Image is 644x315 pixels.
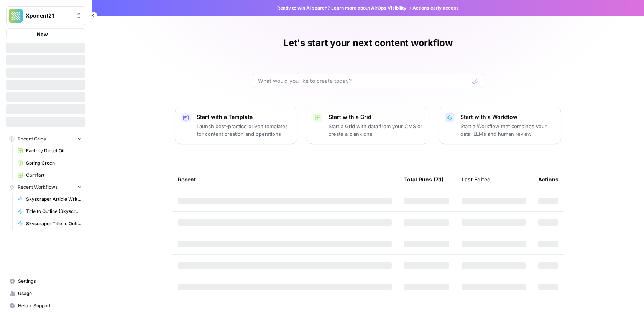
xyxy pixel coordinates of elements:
[6,181,85,193] button: Recent Workflows
[14,205,85,218] a: Title to Outline (Skyscraper Test)
[26,147,82,154] span: Factory Direct Oil
[37,30,48,38] span: New
[277,5,406,12] span: Ready to win AI search? about AirOps Visibility
[26,172,82,179] span: Comfort
[178,169,392,190] div: Recent
[197,113,291,121] p: Start with a Template
[26,220,82,227] span: Skyscraper Title to Outline
[6,28,85,40] button: New
[14,193,85,205] a: Skyscraper Article Writer (Opus LLM Test)
[18,184,58,191] span: Recent Workflows
[14,145,85,157] a: Factory Direct Oil
[6,6,85,25] button: Workspace: Xponent21
[18,302,82,309] span: Help + Support
[26,12,72,20] span: Xponent21
[14,218,85,230] a: Skyscraper Title to Outline
[9,9,23,23] img: Xponent21 Logo
[6,300,85,312] button: Help + Support
[14,169,85,181] a: Comfort
[462,169,491,190] div: Last Edited
[460,122,555,138] p: Start a Workflow that combines your data, LLMs and human review
[258,77,469,85] input: What would you like to create today?
[6,275,85,287] a: Settings
[26,196,82,203] span: Skyscraper Article Writer (Opus LLM Test)
[331,5,356,11] a: Learn more
[412,5,459,12] span: Actions early access
[6,133,85,145] button: Recent Grids
[197,122,291,138] p: Launch best-practice driven templates for content creation and operations
[307,107,429,144] button: Start with a GridStart a Grid with data from your CMS or create a blank one
[6,287,85,300] a: Usage
[26,160,82,167] span: Spring Green
[404,169,444,190] div: Total Runs (7d)
[175,107,297,144] button: Start with a TemplateLaunch best-practice driven templates for content creation and operations
[329,122,423,138] p: Start a Grid with data from your CMS or create a blank one
[18,135,46,142] span: Recent Grids
[14,157,85,169] a: Spring Green
[18,290,82,297] span: Usage
[18,278,82,285] span: Settings
[439,107,561,144] button: Start with a WorkflowStart a Workflow that combines your data, LLMs and human review
[26,208,82,215] span: Title to Outline (Skyscraper Test)
[283,37,453,49] h1: Let's start your next content workflow
[460,113,555,121] p: Start with a Workflow
[329,113,423,121] p: Start with a Grid
[538,169,559,190] div: Actions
